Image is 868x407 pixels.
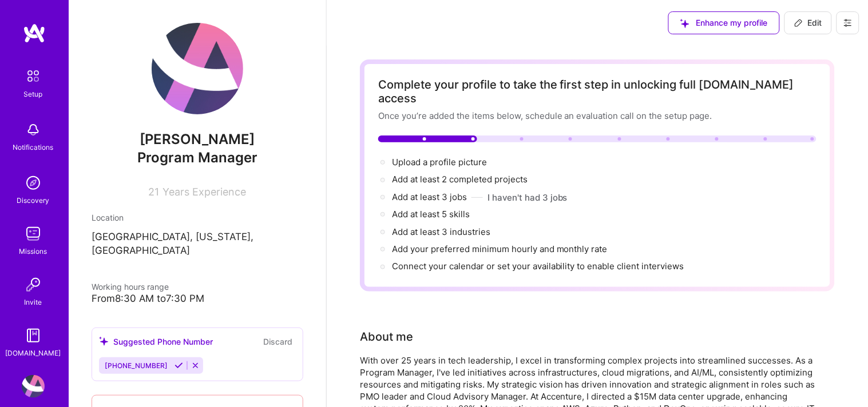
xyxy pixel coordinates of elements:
[92,212,303,224] div: Location
[22,375,45,398] img: User Avatar
[191,361,200,370] i: Reject
[392,244,608,254] span: Add your preferred minimum hourly and monthly rate
[163,186,247,198] span: Years Experience
[92,230,303,258] p: [GEOGRAPHIC_DATA], [US_STATE], [GEOGRAPHIC_DATA]
[6,347,61,359] div: [DOMAIN_NAME]
[260,335,296,348] button: Discard
[105,361,168,370] span: [PHONE_NUMBER]
[175,361,183,370] i: Accept
[24,88,43,100] div: Setup
[25,296,42,308] div: Invite
[378,110,817,122] div: Once you’re added the items below, schedule an evaluation call on the setup page.
[22,324,45,347] img: guide book
[22,222,45,245] img: teamwork
[17,194,50,206] div: Discovery
[92,293,303,305] div: From 8:30 AM to 7:30 PM
[360,328,413,345] div: About me
[149,186,160,198] span: 21
[137,149,257,166] span: Program Manager
[99,337,109,346] i: icon SuggestedTeams
[22,273,45,296] img: Invite
[784,11,832,34] button: Edit
[487,191,568,203] button: I haven't had 3 jobs
[19,375,47,398] a: User Avatar
[13,141,54,153] div: Notifications
[152,23,243,114] img: User Avatar
[92,131,303,148] span: [PERSON_NAME]
[392,261,684,272] span: Connect your calendar or set your availability to enable client interviews
[392,174,528,185] span: Add at least 2 completed projects
[392,191,467,202] span: Add at least 3 jobs
[19,245,47,257] div: Missions
[392,157,487,167] span: Upload a profile picture
[22,171,45,194] img: discovery
[23,23,46,43] img: logo
[22,118,45,141] img: bell
[99,336,213,348] div: Suggested Phone Number
[794,17,822,29] span: Edit
[92,282,169,292] span: Working hours range
[378,78,817,105] div: Complete your profile to take the first step in unlocking full [DOMAIN_NAME] access
[21,64,45,88] img: setup
[392,226,490,237] span: Add at least 3 industries
[392,209,470,220] span: Add at least 5 skills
